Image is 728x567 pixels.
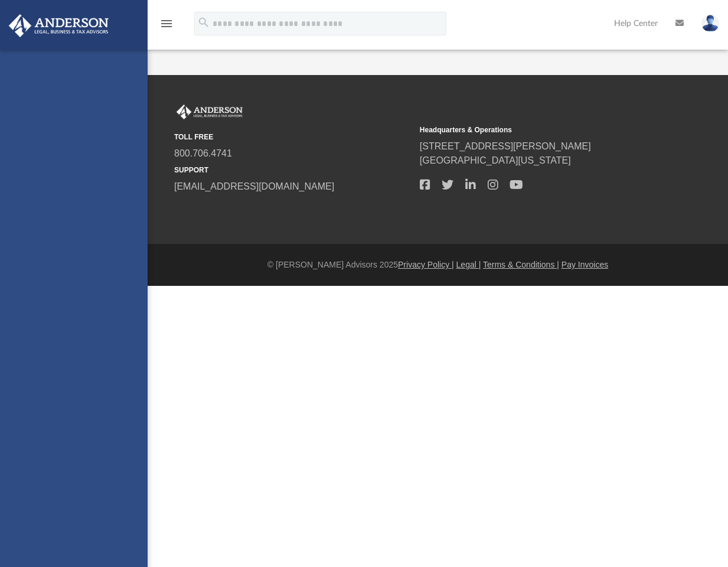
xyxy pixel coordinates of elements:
[701,15,719,32] img: User Pic
[174,105,245,120] img: Anderson Advisors Platinum Portal
[483,260,559,269] a: Terms & Conditions |
[148,259,728,271] div: © [PERSON_NAME] Advisors 2025
[174,132,412,142] small: TOLL FREE
[561,260,608,269] a: Pay Invoices
[174,181,334,191] a: [EMAIL_ADDRESS][DOMAIN_NAME]
[197,16,210,29] i: search
[5,14,112,37] img: Anderson Advisors Platinum Portal
[456,260,481,269] a: Legal |
[398,260,454,269] a: Privacy Policy |
[174,165,412,175] small: SUPPORT
[420,125,657,135] small: Headquarters & Operations
[420,155,571,165] a: [GEOGRAPHIC_DATA][US_STATE]
[159,22,174,31] a: menu
[174,148,232,158] a: 800.706.4741
[420,141,591,151] a: [STREET_ADDRESS][PERSON_NAME]
[159,17,174,31] i: menu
